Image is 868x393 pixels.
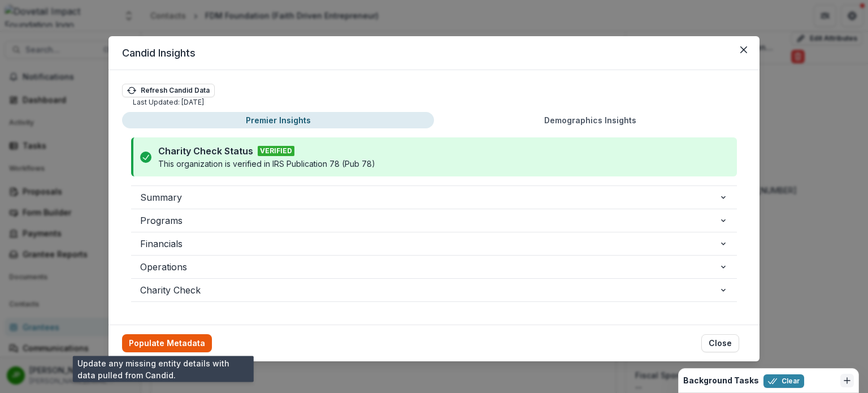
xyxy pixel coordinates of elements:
[133,97,204,107] p: Last Updated: [DATE]
[131,279,737,301] button: Charity Check
[158,158,375,170] p: This organization is verified in IRS Publication 78 (Pub 78)
[735,41,753,59] button: Close
[140,237,719,251] span: Financials
[140,214,719,227] span: Programs
[140,283,719,297] span: Charity Check
[683,376,759,386] h2: Background Tasks
[131,232,737,255] button: Financials
[140,191,719,204] span: Summary
[140,260,719,274] span: Operations
[258,146,294,156] span: VERIFIED
[122,84,215,97] button: Refresh Candid Data
[108,36,759,70] header: Candid Insights
[434,112,746,128] button: Demographics Insights
[131,186,737,209] button: Summary
[131,256,737,278] button: Operations
[763,374,804,388] button: Clear
[131,209,737,232] button: Programs
[701,334,739,352] button: Close
[122,112,434,128] button: Premier Insights
[840,374,854,387] button: Dismiss
[158,144,253,158] p: Charity Check Status
[122,334,212,352] button: Populate Metadata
